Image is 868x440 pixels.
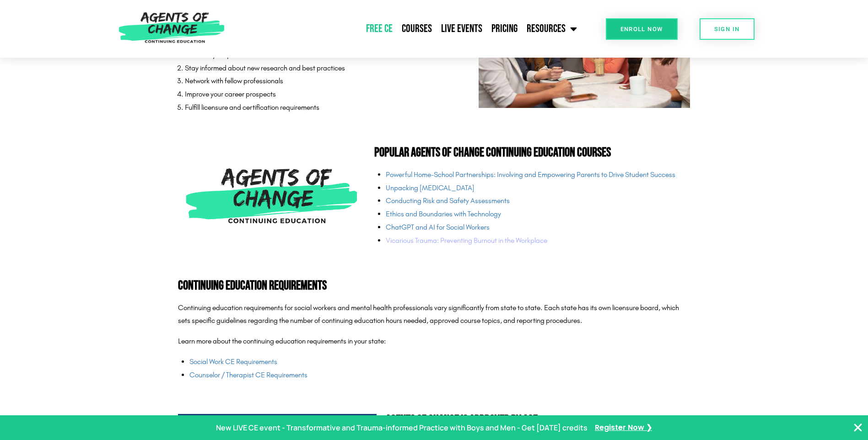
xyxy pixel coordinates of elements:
[852,422,863,433] button: Close Banner
[189,357,277,366] a: Social Work CE Requirements
[361,17,397,40] a: Free CE
[386,209,501,218] a: Ethics and Boundaries with Technology
[522,17,582,40] a: Resources
[714,26,740,32] span: SIGN IN
[386,196,510,205] a: Conducting Risk and Safety Assessments
[178,279,690,292] h2: Continuing Education Requirements
[229,17,582,40] nav: Menu
[397,17,437,40] a: Courses
[386,183,474,192] a: Unpacking [MEDICAL_DATA]
[386,223,490,231] a: ChatGPT and AI for Social Workers
[178,301,690,328] p: Continuing education requirements for social workers and mental health professionals vary signifi...
[437,17,487,40] a: Live Events
[386,170,675,179] a: Powerful Home-School Partnerships: Involving and Empowering Parents to Drive Student Success
[185,88,469,101] li: Improve your career prospects
[595,421,652,435] a: Register Now ❯
[185,62,469,75] li: Stay informed about new research and best practices
[386,236,547,245] a: Vicarious Trauma: Preventing Burnout in the Workplace
[189,370,307,379] a: Counselor / Therapist CE Requirements
[487,17,522,40] a: Pricing
[216,421,588,435] p: New LIVE CE event - Transformative and Trauma-informed Practice with Boys and Men - Get [DATE] cr...
[374,146,690,159] h2: Popular Agents of Change Continuing Education Courses
[185,75,469,88] li: Network with fellow professionals
[178,335,690,348] p: Learn more about the continuing education requirements in your state:
[620,26,663,32] span: Enroll Now
[185,101,469,114] li: Fulfill licensure and certification requirements
[606,18,678,40] a: Enroll Now
[386,414,690,427] h2: Agents of Change is Approved by ACE
[700,18,755,40] a: SIGN IN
